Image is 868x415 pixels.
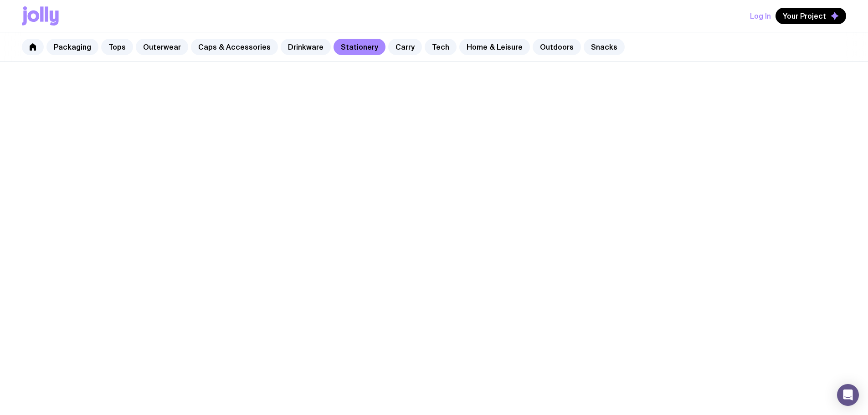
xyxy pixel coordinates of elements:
[136,39,188,55] a: Outerwear
[584,39,625,55] a: Snacks
[425,39,457,55] a: Tech
[750,8,771,24] button: Log In
[388,39,422,55] a: Carry
[459,39,530,55] a: Home & Leisure
[334,39,385,55] a: Stationery
[281,39,331,55] a: Drinkware
[46,39,98,55] a: Packaging
[101,39,133,55] a: Tops
[837,384,859,406] div: Open Intercom Messenger
[776,8,846,24] button: Your Project
[533,39,581,55] a: Outdoors
[783,11,826,20] span: Your Project
[191,39,278,55] a: Caps & Accessories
